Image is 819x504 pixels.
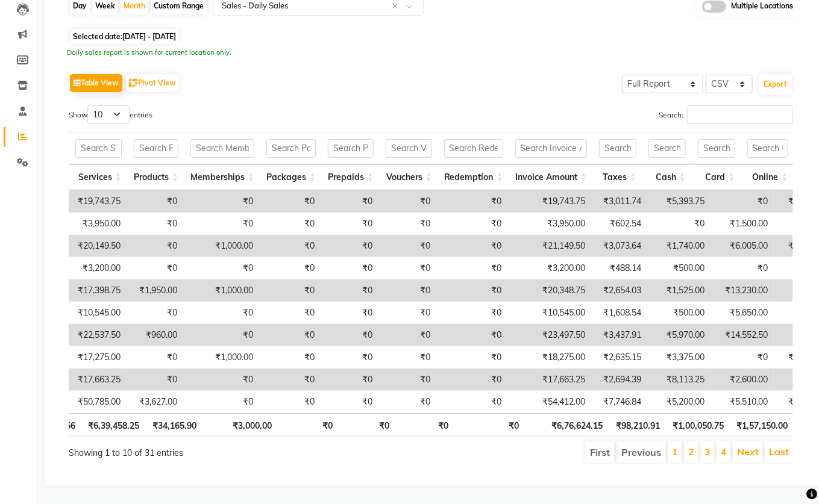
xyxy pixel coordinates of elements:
input: Search Packages [266,139,316,158]
th: ₹3,000.00 [203,413,278,437]
td: ₹17,398.75 [63,279,127,302]
th: Invoice Amount: activate to sort column ascending [509,164,593,190]
td: ₹0 [711,257,774,279]
select: Showentries [87,105,130,124]
input: Search Memberships [190,139,254,158]
td: ₹1,608.54 [591,302,647,324]
button: Table View [70,74,122,92]
input: Search Products [134,139,178,158]
input: Search Taxes [599,139,636,158]
label: Search: [659,105,793,124]
div: Daily sales report is shown for current location only. [67,48,800,58]
th: Vouchers: activate to sort column ascending [380,164,438,190]
td: ₹17,663.25 [63,369,127,391]
th: Products: activate to sort column ascending [128,164,184,190]
td: ₹0 [436,213,507,235]
td: ₹488.14 [591,257,647,279]
td: ₹1,950.00 [127,279,183,302]
input: Search Online [747,139,788,158]
input: Search Prepaids [328,139,374,158]
td: ₹1,000.00 [183,279,259,302]
td: ₹0 [127,190,183,213]
td: ₹13,230.00 [711,279,774,302]
td: ₹0 [259,391,321,413]
td: ₹3,073.64 [591,235,647,257]
th: Memberships: activate to sort column ascending [184,164,260,190]
th: ₹34,165.90 [145,413,202,437]
td: ₹0 [183,213,259,235]
input: Search Services [75,139,122,158]
td: ₹0 [127,235,183,257]
td: ₹0 [127,346,183,369]
th: ₹0 [454,413,525,437]
span: [DATE] - [DATE] [122,32,176,41]
td: ₹0 [378,257,436,279]
th: ₹0 [396,413,454,437]
th: Services: activate to sort column ascending [69,164,128,190]
th: Packages: activate to sort column ascending [260,164,322,190]
td: ₹0 [321,369,378,391]
td: ₹0 [127,302,183,324]
td: ₹0 [127,369,183,391]
td: ₹0 [259,324,321,346]
td: ₹0 [183,302,259,324]
td: ₹21,149.50 [507,235,591,257]
input: Search Vouchers [386,139,431,158]
td: ₹0 [436,369,507,391]
td: ₹20,149.50 [63,235,127,257]
th: Prepaids: activate to sort column ascending [322,164,380,190]
td: ₹0 [259,213,321,235]
td: ₹0 [321,346,378,369]
td: ₹0 [259,257,321,279]
td: ₹0 [183,391,259,413]
td: ₹7,746.84 [591,391,647,413]
td: ₹0 [127,213,183,235]
a: 3 [704,446,711,458]
td: ₹0 [378,235,436,257]
a: 2 [688,446,694,458]
th: ₹0 [278,413,338,437]
td: ₹1,740.00 [647,235,711,257]
td: ₹500.00 [647,302,711,324]
td: ₹0 [259,235,321,257]
td: ₹0 [378,213,436,235]
input: Search Invoice Amount [515,139,587,158]
a: Last [769,446,789,458]
td: ₹5,510.00 [711,391,774,413]
td: ₹0 [183,190,259,213]
td: ₹22,537.50 [63,324,127,346]
th: Taxes: activate to sort column ascending [593,164,642,190]
th: Redemption: activate to sort column ascending [438,164,509,190]
img: pivot.png [129,79,138,88]
td: ₹20,348.75 [507,279,591,302]
td: ₹5,200.00 [647,391,711,413]
td: ₹0 [378,302,436,324]
td: ₹23,497.50 [507,324,591,346]
td: ₹2,694.39 [591,369,647,391]
td: ₹3,200.00 [63,257,127,279]
th: ₹6,76,624.15 [525,413,609,437]
td: ₹0 [259,302,321,324]
td: ₹1,000.00 [183,346,259,369]
td: ₹0 [436,235,507,257]
td: ₹0 [259,346,321,369]
td: ₹3,627.00 [127,391,183,413]
label: Show entries [69,105,152,124]
td: ₹3,950.00 [63,213,127,235]
button: Pivot View [126,74,179,92]
td: ₹14,552.50 [711,324,774,346]
td: ₹0 [259,190,321,213]
td: ₹1,000.00 [183,235,259,257]
td: ₹5,393.75 [647,190,711,213]
span: Selected date: [70,29,179,44]
th: ₹0 [339,413,396,437]
td: ₹960.00 [127,324,183,346]
td: ₹0 [183,257,259,279]
td: ₹2,600.00 [711,369,774,391]
td: ₹3,011.74 [591,190,647,213]
th: ₹6,39,458.25 [81,413,145,437]
td: ₹0 [711,190,774,213]
td: ₹0 [321,324,378,346]
td: ₹18,275.00 [507,346,591,369]
th: ₹1,00,050.75 [666,413,730,437]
